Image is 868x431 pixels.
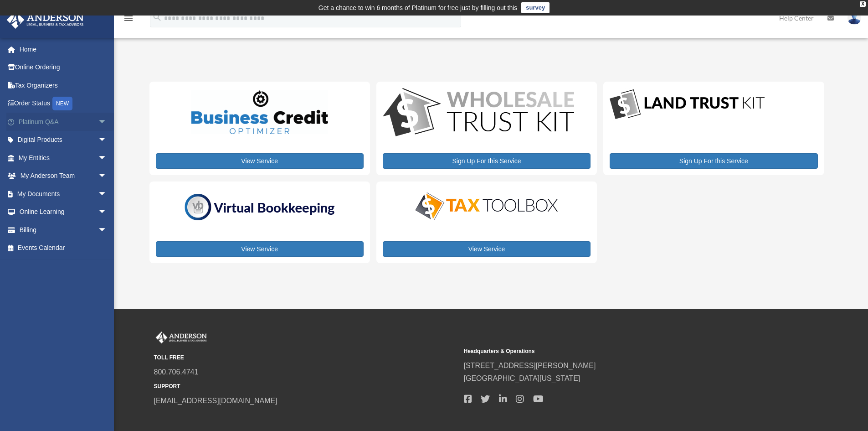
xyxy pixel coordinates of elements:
img: WS-Trust-Kit-lgo-1.jpg [383,88,574,139]
div: NEW [52,97,72,110]
a: Tax Organizers [6,76,121,94]
i: menu [123,13,134,24]
a: Home [6,40,121,58]
small: SUPPORT [154,382,457,391]
a: Sign Up For this Service [610,153,817,169]
img: Anderson Advisors Platinum Portal [4,11,87,29]
a: Online Learningarrow_drop_down [6,203,121,221]
img: LandTrust_lgo-1.jpg [610,88,765,121]
small: TOLL FREE [154,353,457,363]
a: My Documentsarrow_drop_down [6,185,121,203]
span: arrow_drop_down [98,167,116,186]
a: View Service [383,241,591,257]
span: arrow_drop_down [98,113,116,131]
a: Digital Productsarrow_drop_down [6,131,116,149]
a: [GEOGRAPHIC_DATA][US_STATE] [464,374,580,382]
span: arrow_drop_down [98,149,116,167]
div: close [860,1,866,7]
a: Platinum Q&Aarrow_drop_down [6,113,121,131]
a: survey [521,2,550,13]
img: User Pic [847,11,861,25]
a: Events Calendar [6,239,121,257]
a: [EMAIL_ADDRESS][DOMAIN_NAME] [154,397,277,405]
span: arrow_drop_down [98,131,116,150]
a: [STREET_ADDRESS][PERSON_NAME] [464,362,596,369]
small: Headquarters & Operations [464,347,767,356]
a: Order StatusNEW [6,94,121,113]
a: Sign Up For this Service [383,153,591,169]
a: View Service [156,153,364,169]
span: arrow_drop_down [98,203,116,222]
i: search [152,12,162,22]
div: Get a chance to win 6 months of Platinum for free just by filling out this [318,2,518,13]
a: My Anderson Teamarrow_drop_down [6,167,121,185]
img: Anderson Advisors Platinum Portal [154,332,209,343]
span: arrow_drop_down [98,185,116,203]
a: My Entitiesarrow_drop_down [6,149,121,167]
a: Billingarrow_drop_down [6,221,121,239]
a: 800.706.4741 [154,368,199,376]
a: View Service [156,241,364,257]
span: arrow_drop_down [98,221,116,239]
a: menu [123,16,134,24]
a: Online Ordering [6,58,121,77]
